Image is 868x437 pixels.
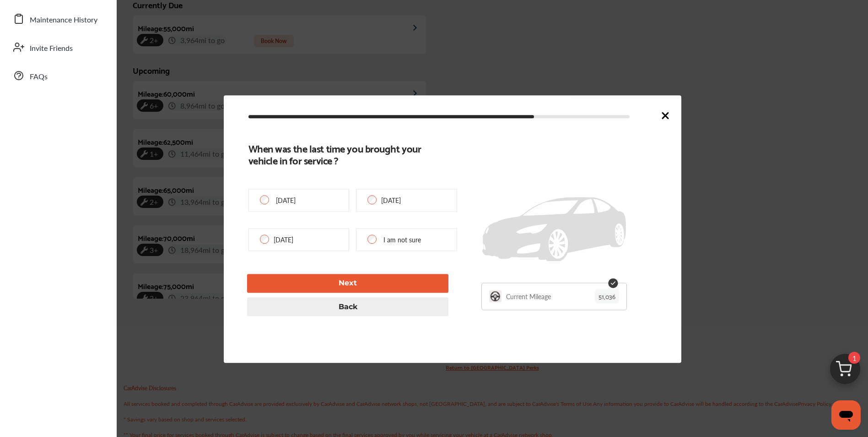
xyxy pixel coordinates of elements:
[247,297,448,316] button: Back
[823,350,867,393] img: cart_icon.3d0951e8.svg
[8,64,108,87] a: FAQs
[8,7,108,31] a: Maintenance History
[274,235,293,244] p: [DATE]
[276,196,296,205] p: [DATE]
[848,352,860,364] span: 1
[595,290,619,304] p: 51,036
[506,292,551,301] p: Current Mileage
[482,197,626,262] img: placeholder_car.fcab19be.svg
[248,142,444,166] b: When was the last time you brought your vehicle in for service ?
[489,290,501,303] img: YLCD0sooAAAAASUVORK5CYII=
[8,35,108,59] a: Invite Friends
[247,274,448,293] button: Next
[381,196,401,205] p: [DATE]
[30,71,48,83] span: FAQs
[831,400,861,430] iframe: Button to launch messaging window
[383,235,421,244] p: I am not sure
[30,14,97,26] span: Maintenance History
[30,43,73,55] span: Invite Friends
